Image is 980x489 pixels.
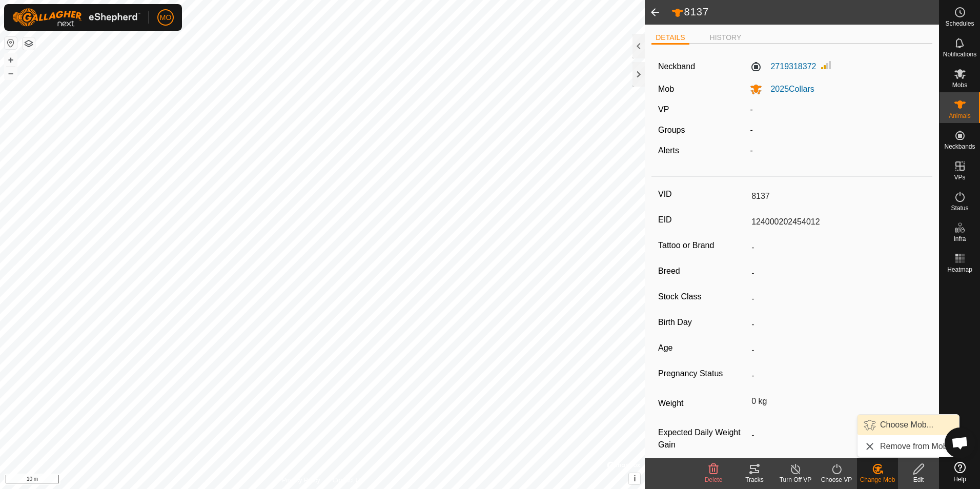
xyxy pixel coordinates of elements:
label: Age [658,341,747,355]
li: HISTORY [706,32,746,43]
span: Heatmap [947,267,972,273]
label: Alerts [658,146,679,155]
label: Stock Class [658,290,747,303]
li: DETAILS [651,32,689,45]
label: EID [658,213,747,227]
button: – [5,67,17,79]
h2: 8137 [671,6,939,19]
span: VPs [954,174,965,180]
button: i [629,473,640,484]
label: Expected Daily Weight Gain [658,426,747,451]
li: Remove from Mob [857,436,959,457]
img: Signal strength [820,59,832,71]
span: Mobs [952,82,967,88]
div: Turn Off VP [775,475,816,484]
label: Groups [658,126,685,134]
div: Tracks [734,475,775,484]
label: Birth Day [658,316,747,329]
app-display-virtual-paddock-transition: - [750,105,752,114]
div: - [746,124,930,136]
label: Tattoo or Brand [658,239,747,252]
span: 2025Collars [762,85,814,93]
label: Mob [658,85,674,93]
span: Notifications [943,51,976,57]
div: Change Mob [857,475,898,484]
a: Help [940,458,980,486]
span: MO [160,12,172,23]
label: Pregnancy Status [658,367,747,380]
span: Infra [953,236,966,242]
label: VID [658,188,747,201]
span: Schedules [945,21,974,27]
span: Remove from Mob [880,440,948,453]
button: Reset Map [5,37,17,49]
label: 2719318372 [750,60,816,73]
button: + [5,54,17,66]
div: Edit [898,475,939,484]
span: Help [953,476,966,482]
span: i [634,474,636,483]
label: VP [658,105,669,114]
a: Contact Us [333,476,363,485]
a: Privacy Policy [282,476,320,485]
label: Weight [658,393,747,414]
label: Neckband [658,60,695,73]
li: Choose Mob... [857,415,959,435]
span: Delete [705,476,723,483]
a: Open chat [945,427,975,458]
span: Neckbands [944,144,975,150]
span: Choose Mob... [880,419,933,431]
span: Animals [949,113,971,119]
div: - [746,145,930,157]
img: Gallagher Logo [12,8,140,27]
span: Status [951,205,968,211]
div: Choose VP [816,475,857,484]
button: Map Layers [23,37,35,50]
label: Breed [658,264,747,278]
